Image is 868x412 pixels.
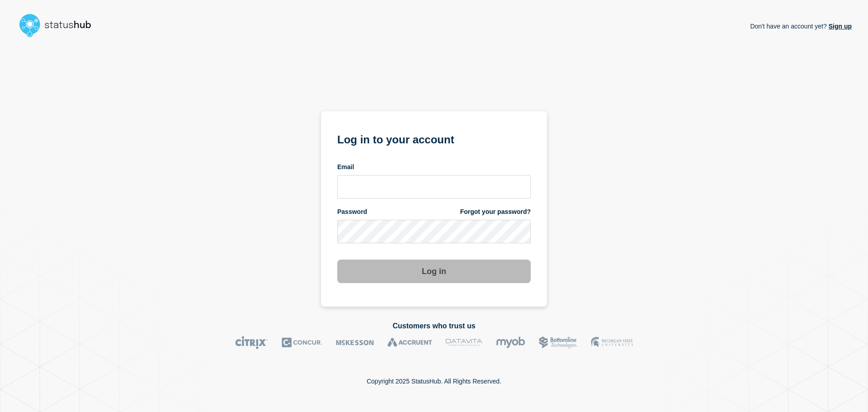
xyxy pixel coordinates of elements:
[16,322,852,330] h2: Customers who trust us
[336,336,374,349] img: McKesson logo
[827,23,852,30] a: Sign up
[337,208,367,216] span: Password
[539,336,577,349] img: Bottomline logo
[446,336,482,349] img: DataVita logo
[337,220,531,243] input: password input
[337,130,531,147] h1: Log in to your account
[235,336,268,349] img: Citrix logo
[387,336,432,349] img: Accruent logo
[282,336,322,349] img: Concur logo
[496,336,525,349] img: myob logo
[337,260,531,283] button: Log in
[591,336,633,349] img: MSU logo
[367,378,501,385] p: Copyright 2025 StatusHub. All Rights Reserved.
[16,11,102,40] img: StatusHub logo
[337,175,531,199] input: email input
[337,163,354,171] span: Email
[750,15,852,37] p: Don't have an account yet?
[460,208,531,216] a: Forgot your password?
